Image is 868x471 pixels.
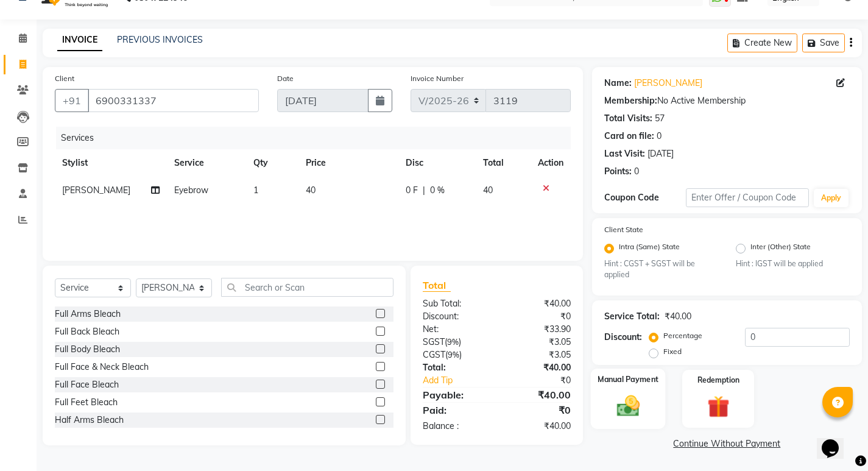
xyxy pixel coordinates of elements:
label: Fixed [663,346,682,357]
th: Stylist [55,149,167,177]
a: [PERSON_NAME] [634,77,702,90]
div: ₹40.00 [496,388,579,402]
a: Continue Without Payment [595,437,859,450]
label: Manual Payment [598,374,658,386]
span: Eyebrow [174,185,208,196]
span: 40 [483,185,493,196]
th: Qty [246,149,299,177]
div: Paid: [414,403,496,417]
small: Hint : CGST + SGST will be applied [604,258,718,281]
span: 1 [253,185,258,196]
div: ₹40.00 [496,297,579,310]
span: Total [423,279,451,292]
div: Card on file: [604,130,654,143]
a: Add Tip [414,374,510,387]
div: ₹3.05 [496,349,579,361]
span: | [423,184,425,197]
div: ( ) [414,336,496,349]
div: ₹40.00 [665,310,691,323]
div: Last Visit: [604,147,645,160]
div: Discount: [414,310,496,323]
div: Net: [414,323,496,336]
label: Date [277,73,294,84]
input: Search by Name/Mobile/Email/Code [88,89,259,112]
th: Total [476,149,530,177]
div: 57 [655,112,665,125]
label: Percentage [663,330,702,341]
input: Search or Scan [221,278,393,297]
div: ₹3.05 [496,336,579,349]
iframe: chat widget [817,422,856,459]
span: SGST [423,336,445,347]
span: 9% [448,350,459,359]
th: Price [298,149,398,177]
span: [PERSON_NAME] [62,185,130,196]
label: Intra (Same) State [619,241,680,256]
label: Redemption [697,375,739,386]
div: Coupon Code [604,191,686,204]
a: PREVIOUS INVOICES [117,34,203,45]
a: INVOICE [57,29,102,51]
span: 9% [447,337,459,347]
button: Apply [814,189,849,207]
div: Services [56,127,580,149]
button: Create New [727,34,797,52]
div: Payable: [414,388,496,402]
div: Full Face & Neck Bleach [55,361,149,374]
div: ₹0 [496,403,579,417]
div: 0 [634,165,639,178]
div: 0 [657,130,662,143]
div: Points: [604,165,632,178]
div: ₹0 [510,374,580,387]
span: 40 [306,185,316,196]
span: 0 F [406,184,418,197]
div: Name: [604,77,632,90]
input: Enter Offer / Coupon Code [686,188,809,207]
div: ₹0 [496,310,579,323]
div: Total: [414,361,496,374]
label: Inter (Other) State [750,241,811,256]
div: Balance : [414,420,496,433]
div: ( ) [414,349,496,361]
div: Full Arms Bleach [55,308,121,320]
span: 0 % [430,184,445,197]
div: Full Face Bleach [55,378,119,391]
th: Service [167,149,246,177]
div: Service Total: [604,310,660,323]
label: Client [55,73,74,84]
div: No Active Membership [604,94,850,107]
div: Full Back Bleach [55,325,119,338]
img: _gift.svg [700,393,736,420]
div: ₹33.90 [496,323,579,336]
button: +91 [55,89,89,112]
div: Sub Total: [414,297,496,310]
span: CGST [423,349,445,360]
div: Membership: [604,94,657,107]
label: Client State [604,224,643,235]
th: Disc [398,149,476,177]
img: _cash.svg [609,393,646,419]
th: Action [531,149,571,177]
div: Full Body Bleach [55,343,120,356]
button: Save [802,34,845,52]
div: Total Visits: [604,112,652,125]
div: [DATE] [647,147,674,160]
div: Full Feet Bleach [55,396,118,409]
small: Hint : IGST will be applied [736,258,850,269]
div: Half Arms Bleach [55,414,124,427]
label: Invoice Number [411,73,464,84]
div: ₹40.00 [496,420,579,433]
div: ₹40.00 [496,361,579,374]
div: Discount: [604,331,642,344]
